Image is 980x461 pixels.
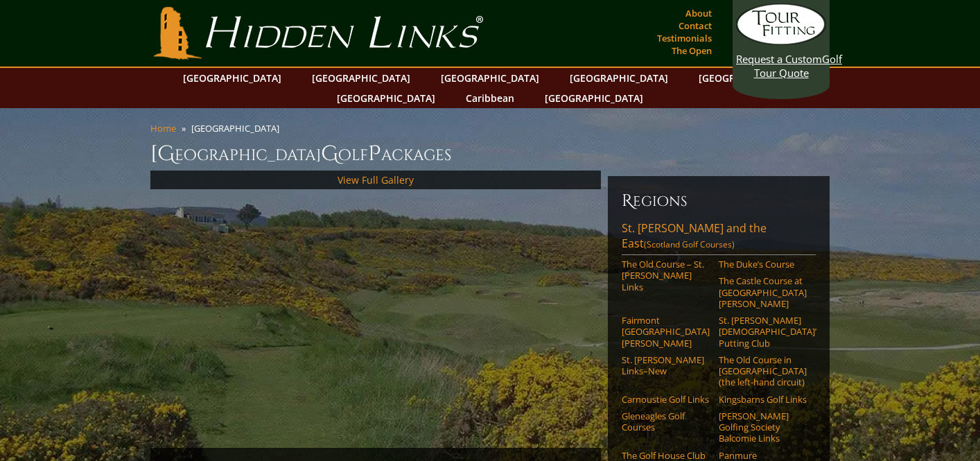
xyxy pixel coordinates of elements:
a: About [682,3,715,23]
a: Panmure [719,450,807,461]
span: G [321,140,338,168]
a: The Golf House Club [622,450,710,461]
a: Request a CustomGolf Tour Quote [736,3,826,80]
a: [GEOGRAPHIC_DATA] [176,68,288,88]
a: [GEOGRAPHIC_DATA] [563,68,675,88]
a: Home [150,122,176,134]
a: The Open [668,41,715,60]
a: The Duke’s Course [719,259,807,270]
a: St. [PERSON_NAME] and the East(Scotland Golf Courses) [622,220,816,255]
a: Kingsbarns Golf Links [719,394,807,405]
a: Testimonials [654,28,715,48]
a: [GEOGRAPHIC_DATA] [538,88,650,108]
span: P [368,140,381,168]
li: [GEOGRAPHIC_DATA] [191,122,285,134]
a: Contact [675,16,715,35]
a: The Old Course in [GEOGRAPHIC_DATA] (the left-hand circuit) [719,354,807,388]
a: Gleneagles Golf Courses [622,410,710,433]
span: Request a Custom [736,52,822,66]
a: [GEOGRAPHIC_DATA] [330,88,442,108]
a: The Old Course – St. [PERSON_NAME] Links [622,259,710,293]
a: St. [PERSON_NAME] Links–New [622,354,710,377]
a: [GEOGRAPHIC_DATA] [434,68,546,88]
a: Caribbean [459,88,521,108]
h6: Regions [622,190,816,212]
a: View Full Gallery [338,173,414,186]
h1: [GEOGRAPHIC_DATA] olf ackages [150,140,830,168]
a: [GEOGRAPHIC_DATA] [692,68,804,88]
a: Carnoustie Golf Links [622,394,710,405]
a: The Castle Course at [GEOGRAPHIC_DATA][PERSON_NAME] [719,275,807,309]
a: [GEOGRAPHIC_DATA] [305,68,417,88]
a: St. [PERSON_NAME] [DEMOGRAPHIC_DATA]’ Putting Club [719,315,807,349]
a: Fairmont [GEOGRAPHIC_DATA][PERSON_NAME] [622,315,710,349]
span: (Scotland Golf Courses) [644,238,735,250]
a: [PERSON_NAME] Golfing Society Balcomie Links [719,410,807,444]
